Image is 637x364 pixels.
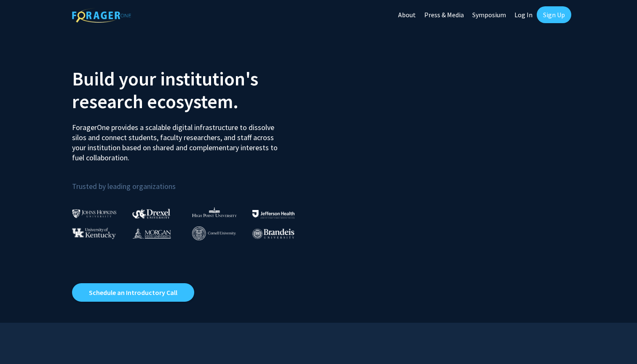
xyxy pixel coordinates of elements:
[72,228,116,239] img: University of Kentucky
[192,207,237,217] img: High Point University
[72,283,194,302] a: Opens in a new tab
[192,226,236,240] img: Cornell University
[72,116,284,163] p: ForagerOne provides a scalable digital infrastructure to dissolve silos and connect students, fac...
[537,6,571,23] a: Sign Up
[72,170,312,193] p: Trusted by leading organizations
[72,209,117,218] img: Johns Hopkins University
[252,210,294,218] img: Thomas Jefferson University
[252,228,294,239] img: Brandeis University
[72,8,131,23] img: ForagerOne Logo
[132,209,170,218] img: Drexel University
[132,228,171,239] img: Morgan State University
[72,67,312,113] h2: Build your institution's research ecosystem.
